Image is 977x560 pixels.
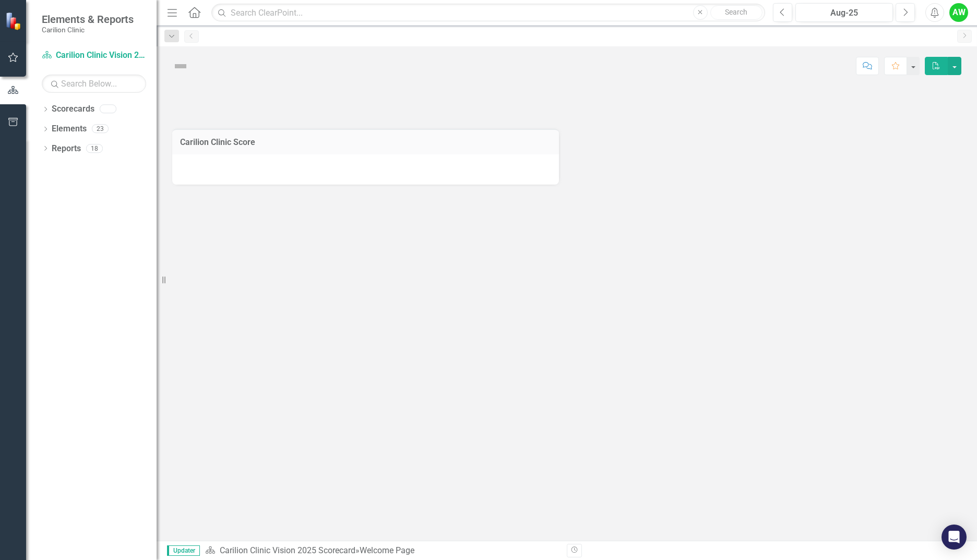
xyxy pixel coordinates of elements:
input: Search Below... [42,75,146,93]
span: Search [725,8,747,16]
span: Updater [167,545,200,556]
button: Search [710,5,762,20]
h3: Carilion Clinic Score [180,138,551,147]
div: 23 [92,125,109,133]
div: » [205,545,559,557]
input: Search ClearPoint... [211,4,765,22]
a: Carilion Clinic Vision 2025 Scorecard [42,50,146,62]
img: ClearPoint Strategy [5,11,23,30]
a: Elements [52,123,87,135]
button: Aug-25 [795,3,893,22]
a: Reports [52,143,81,155]
span: Elements & Reports [42,13,134,26]
div: 18 [86,144,103,153]
a: Scorecards [52,103,94,115]
small: Carilion Clinic [42,26,134,34]
div: Open Intercom Messenger [942,525,967,550]
a: Carilion Clinic Vision 2025 Scorecard [220,545,355,555]
img: Not Defined [172,58,189,75]
div: Welcome Page [360,545,414,555]
div: Aug-25 [799,7,889,19]
button: AW [949,3,968,22]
